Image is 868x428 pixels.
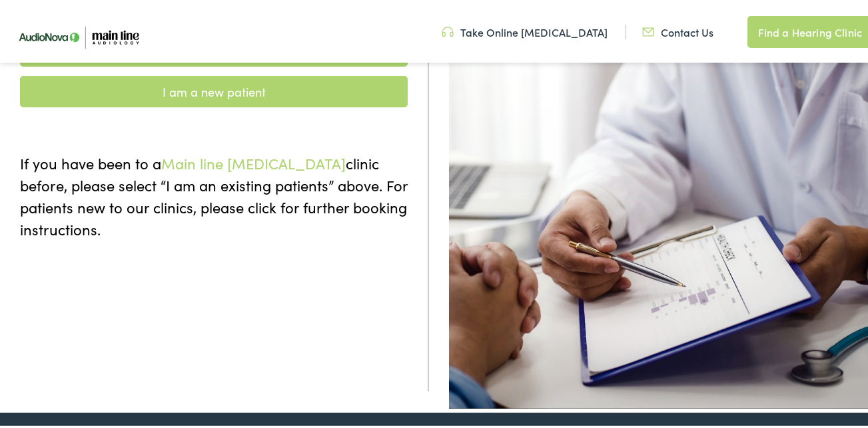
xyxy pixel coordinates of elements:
img: utility icon [642,22,654,37]
span: Main line [MEDICAL_DATA] [161,150,346,171]
p: If you have been to a clinic before, please select “I am an existing patients” above. For patient... [20,149,408,237]
a: Take Online [MEDICAL_DATA] [442,22,608,37]
a: Contact Us [642,22,713,37]
img: utility icon [442,22,454,37]
a: I am a new patient [20,73,408,105]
